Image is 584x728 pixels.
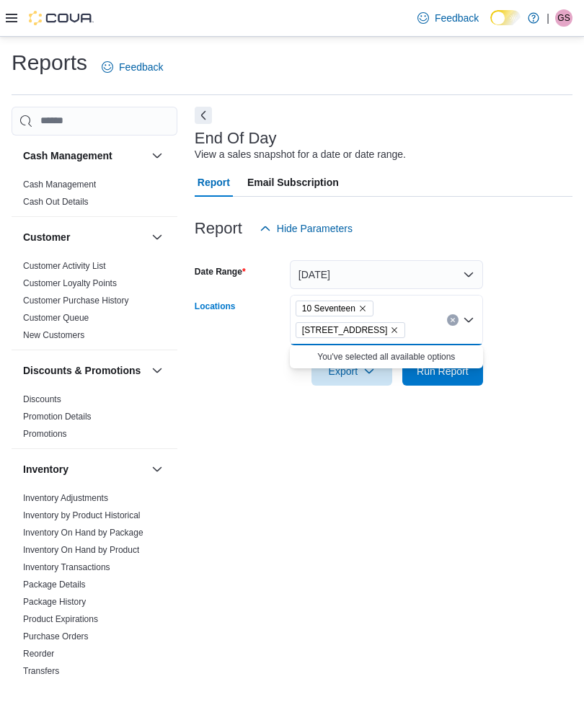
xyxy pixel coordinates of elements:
[12,176,177,216] div: Cash Management
[12,48,87,77] h1: Reports
[149,147,166,164] button: Cash Management
[149,362,166,379] button: Discounts & Promotions
[23,580,86,590] a: Package Details
[23,631,89,642] a: Purchase Orders
[195,301,236,312] label: Locations
[195,147,406,162] div: View a sales snapshot for a date or date range.
[311,357,392,386] button: Export
[247,168,339,197] span: Email Subscription
[23,666,59,676] a: Transfers
[96,53,169,81] a: Feedback
[358,304,367,313] button: Remove 10 Seventeen from selection in this group
[447,314,459,326] button: Clear input
[23,597,86,607] a: Package History
[254,214,358,243] button: Hide Parameters
[23,649,54,659] a: Reorder
[195,220,242,237] h3: Report
[23,394,61,404] a: Discounts
[149,461,166,478] button: Inventory
[119,60,163,74] span: Feedback
[23,462,146,476] button: Inventory
[195,266,246,278] label: Date Range
[23,363,141,378] h3: Discounts & Promotions
[490,10,521,25] input: Dark Mode
[23,363,146,378] button: Discounts & Promotions
[23,179,96,190] a: Cash Management
[417,364,469,378] span: Run Report
[23,412,92,422] a: Promotion Details
[463,314,474,326] button: Close list of options
[195,130,277,147] h3: End Of Day
[12,257,177,350] div: Customer
[195,107,212,124] button: Next
[320,357,384,386] span: Export
[23,614,98,624] a: Product Expirations
[547,9,549,27] p: |
[290,260,483,289] button: [DATE]
[29,11,94,25] img: Cova
[23,148,146,163] button: Cash Management
[23,230,70,244] h3: Customer
[23,493,108,503] a: Inventory Adjustments
[557,9,570,27] span: GS
[277,221,353,236] span: Hide Parameters
[490,25,491,26] span: Dark Mode
[296,301,373,316] span: 10 Seventeen
[302,323,388,337] span: [STREET_ADDRESS]
[296,351,477,363] p: You've selected all available options
[23,562,110,572] a: Inventory Transactions
[23,429,67,439] a: Promotions
[23,330,84,340] a: New Customers
[198,168,230,197] span: Report
[23,510,141,520] a: Inventory by Product Historical
[23,296,129,306] a: Customer Purchase History
[402,357,483,386] button: Run Report
[23,545,139,555] a: Inventory On Hand by Product
[23,261,106,271] a: Customer Activity List
[23,197,89,207] a: Cash Out Details
[23,313,89,323] a: Customer Queue
[23,148,112,163] h3: Cash Management
[302,301,355,316] span: 10 Seventeen
[12,391,177,448] div: Discounts & Promotions
[555,9,572,27] div: Griffen Serre
[23,230,146,244] button: Customer
[12,489,177,685] div: Inventory
[296,322,406,338] span: 571 Notre Dame Street Suite A
[23,278,117,288] a: Customer Loyalty Points
[435,11,479,25] span: Feedback
[23,528,143,538] a: Inventory On Hand by Package
[412,4,485,32] a: Feedback
[149,228,166,246] button: Customer
[23,462,68,476] h3: Inventory
[390,326,399,334] button: Remove 571 Notre Dame Street Suite A from selection in this group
